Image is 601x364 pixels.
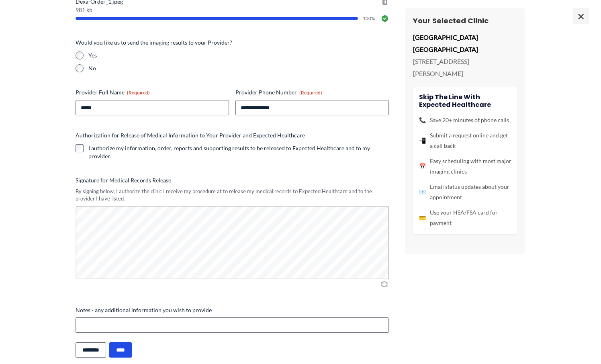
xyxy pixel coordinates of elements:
[419,182,511,202] li: Email status updates about your appointment
[363,16,376,21] span: 100%
[413,31,517,55] p: [GEOGRAPHIC_DATA] [GEOGRAPHIC_DATA]
[76,176,389,184] label: Signature for Medical Records Release
[379,280,389,288] img: Clear Signature
[76,188,389,202] div: By signing below, I authorize the clinic I receive my procedure at to release my medical records ...
[76,88,229,96] label: Provider Full Name
[76,7,389,13] span: 981 kb
[419,187,426,197] span: 📧
[88,64,389,72] label: No
[76,39,232,47] legend: Would you like us to send the imaging results to your Provider?
[235,88,389,96] label: Provider Phone Number
[127,90,150,96] span: (Required)
[413,16,517,25] h3: Your Selected Clinic
[419,93,511,108] h4: Skip the line with Expected Healthcare
[299,90,322,96] span: (Required)
[76,131,305,139] legend: Authorization for Release of Medical Information to Your Provider and Expected Healthcare
[88,51,389,59] label: Yes
[419,161,426,172] span: 📅
[419,135,426,146] span: 📲
[419,213,426,223] span: 💳
[76,306,389,314] label: Notes - any additional information you wish to provide
[573,8,589,24] span: ×
[419,130,511,151] li: Submit a request online and get a call back
[419,156,511,177] li: Easy scheduling with most major imaging clinics
[419,115,511,125] li: Save 20+ minutes of phone calls
[419,207,511,228] li: Use your HSA/FSA card for payment
[413,55,517,79] p: [STREET_ADDRESS][PERSON_NAME]
[88,144,389,160] label: I authorize my information, order, reports and supporting results to be released to Expected Heal...
[419,115,426,125] span: 📞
